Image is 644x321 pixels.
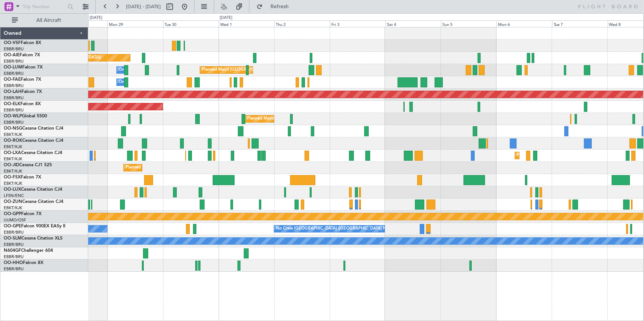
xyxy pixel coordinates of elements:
div: [DATE] [220,15,232,21]
span: OO-ELK [4,102,20,106]
button: Refresh [253,1,298,13]
span: Refresh [264,4,295,9]
div: Tue 30 [163,20,219,27]
a: EBKT/KJK [4,144,22,150]
a: EBKT/KJK [4,132,22,137]
a: OO-LUMFalcon 7X [4,65,43,70]
a: EBKT/KJK [4,168,22,174]
span: OO-ZUN [4,200,22,204]
a: OO-ZUNCessna Citation CJ4 [4,200,63,204]
span: OO-SLM [4,236,21,241]
span: OO-LXA [4,151,21,155]
span: OO-LUX [4,187,21,192]
a: OO-ELKFalcon 8X [4,102,41,106]
span: OO-GPE [4,224,21,228]
span: OO-FSX [4,175,21,180]
input: Trip Number [23,1,65,12]
a: EBBR/BRU [4,107,24,113]
a: OO-NSGCessna Citation CJ4 [4,126,63,131]
div: Tue 7 [552,20,608,27]
div: Mon 6 [497,20,552,27]
div: Owner Melsbroek Air Base [119,77,169,88]
span: OO-JID [4,163,19,167]
a: EBBR/BRU [4,71,24,76]
a: OO-FAEFalcon 7X [4,77,41,82]
span: OO-LUM [4,65,22,70]
span: N604GF [4,248,21,253]
button: All Aircraft [8,14,80,26]
a: OO-SLMCessna Citation XLS [4,236,63,241]
span: OO-GPP [4,212,21,216]
a: EBBR/BRU [4,120,24,125]
a: EBBR/BRU [4,230,24,235]
span: All Aircraft [19,18,78,23]
span: OO-ROK [4,138,22,143]
span: OO-VSF [4,41,21,45]
a: OO-JIDCessna CJ1 525 [4,163,52,167]
div: Planned Maint Milan (Linate) [247,113,301,124]
div: Thu 2 [274,20,330,27]
a: OO-LUXCessna Citation CJ4 [4,187,62,192]
a: OO-HHOFalcon 8X [4,261,43,265]
div: Owner Melsbroek Air Base [119,64,169,76]
span: OO-AIE [4,53,20,57]
div: Sun 5 [441,20,497,27]
span: OO-HHO [4,261,23,265]
span: OO-WLP [4,114,22,118]
div: Planned Maint [GEOGRAPHIC_DATA] ([GEOGRAPHIC_DATA] National) [202,64,336,76]
a: OO-ROKCessna Citation CJ4 [4,138,63,143]
a: UUMO/OSF [4,217,26,223]
a: OO-WLPGlobal 5500 [4,114,47,118]
span: OO-NSG [4,126,22,131]
div: [DATE] [90,15,102,21]
div: Mon 29 [107,20,163,27]
a: OO-VSFFalcon 8X [4,41,41,45]
a: OO-AIEFalcon 7X [4,53,40,57]
a: OO-LAHFalcon 7X [4,90,42,94]
a: EBBR/BRU [4,58,24,64]
a: EBKT/KJK [4,156,22,162]
a: EBBR/BRU [4,266,24,272]
div: Wed 1 [219,20,274,27]
a: EBKT/KJK [4,205,22,211]
a: OO-LXACessna Citation CJ4 [4,151,62,155]
div: Planned Maint Kortrijk-[GEOGRAPHIC_DATA] [517,150,603,161]
a: OO-FSXFalcon 7X [4,175,41,180]
a: EBBR/BRU [4,95,24,101]
a: EBBR/BRU [4,46,24,52]
a: LFSN/ENC [4,193,24,198]
div: No Crew [GEOGRAPHIC_DATA] ([GEOGRAPHIC_DATA] National) [276,223,400,234]
a: EBBR/BRU [4,83,24,88]
a: EBBR/BRU [4,254,24,260]
a: OO-GPEFalcon 900EX EASy II [4,224,65,228]
span: [DATE] - [DATE] [126,3,161,10]
div: Sat 4 [385,20,441,27]
div: Planned Maint Kortrijk-[GEOGRAPHIC_DATA] [126,162,212,173]
a: EBKT/KJK [4,181,22,186]
span: OO-LAH [4,90,21,94]
a: EBBR/BRU [4,242,24,247]
div: Fri 3 [330,20,385,27]
a: N604GFChallenger 604 [4,248,53,253]
span: OO-FAE [4,77,21,82]
a: OO-GPPFalcon 7X [4,212,42,216]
